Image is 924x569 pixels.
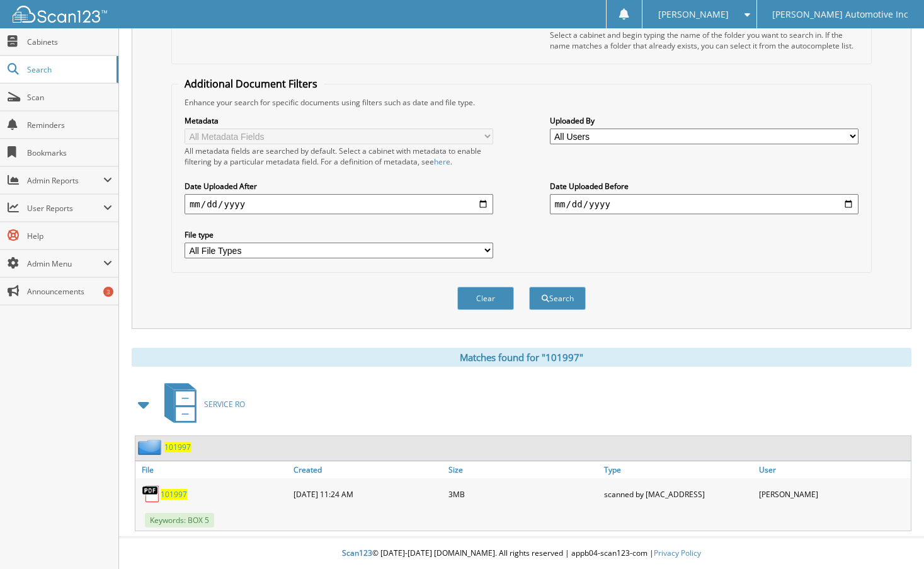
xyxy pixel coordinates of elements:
a: Size [445,461,600,478]
label: Metadata [185,115,494,126]
span: Search [27,64,110,75]
a: 101997 [161,489,187,500]
div: © [DATE]-[DATE] [DOMAIN_NAME]. All rights reserved | appb04-scan123-com | [119,538,924,569]
span: Scan123 [342,548,372,558]
span: [PERSON_NAME] Automotive Inc [772,11,908,18]
span: Scan [27,92,112,103]
img: folder2.png [138,439,164,455]
a: here [434,156,450,167]
span: User Reports [27,203,103,214]
span: Cabinets [27,37,112,47]
a: File [135,461,290,478]
button: Clear [457,287,514,310]
div: Select a cabinet and begin typing the name of the folder you want to search in. If the name match... [550,30,859,51]
span: Announcements [27,286,112,297]
legend: Additional Document Filters [178,77,324,91]
div: Enhance your search for specific documents using filters such as date and file type. [178,97,865,108]
label: Date Uploaded Before [550,181,859,192]
div: 3 [103,287,113,297]
input: end [550,194,859,214]
div: scanned by [MAC_ADDRESS] [601,481,756,507]
span: [PERSON_NAME] [658,11,729,18]
label: Uploaded By [550,115,859,126]
label: File type [185,229,494,240]
button: Search [529,287,586,310]
img: PDF.png [142,485,161,503]
span: SERVICE RO [204,399,245,410]
a: 101997 [164,442,191,452]
a: User [756,461,911,478]
img: scan123-logo-white.svg [13,6,107,23]
div: 3MB [445,481,600,507]
div: [DATE] 11:24 AM [290,481,445,507]
span: Reminders [27,120,112,130]
span: Bookmarks [27,147,112,158]
span: Admin Reports [27,175,103,186]
div: [PERSON_NAME] [756,481,911,507]
input: start [185,194,494,214]
span: Admin Menu [27,258,103,269]
span: Help [27,231,112,241]
div: Matches found for "101997" [132,348,911,367]
a: Created [290,461,445,478]
a: SERVICE RO [157,379,245,429]
a: Privacy Policy [654,548,701,558]
a: Type [601,461,756,478]
div: All metadata fields are searched by default. Select a cabinet with metadata to enable filtering b... [185,146,494,167]
span: Keywords: BOX 5 [145,513,214,527]
label: Date Uploaded After [185,181,494,192]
